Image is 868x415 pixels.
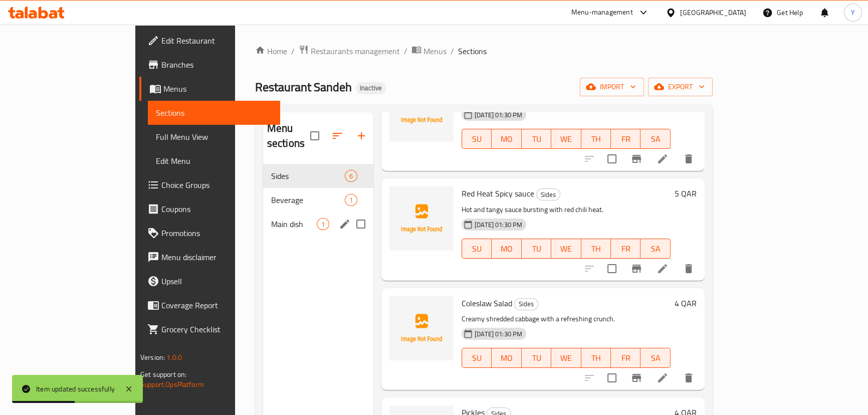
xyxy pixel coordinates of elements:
a: Edit Restaurant [139,29,280,53]
h6: 5 QAR [675,186,697,200]
button: SA [640,348,670,368]
span: TH [585,132,607,146]
span: WE [555,242,577,256]
span: Main dish [271,218,317,230]
span: [DATE] 01:30 PM [471,329,526,339]
span: Select to update [601,148,622,169]
nav: breadcrumb [255,45,713,58]
span: TH [585,242,607,256]
a: Full Menu View [148,125,280,149]
button: TU [522,348,551,368]
button: edit [337,217,352,232]
span: Restaurant Sandeh [255,76,352,98]
button: TH [581,129,611,149]
span: Branches [161,59,272,71]
a: Menus [139,77,280,101]
button: SU [462,348,492,368]
span: SA [644,351,666,365]
button: MO [492,348,521,368]
button: delete [677,147,701,171]
span: Sections [156,107,272,119]
button: FR [611,129,640,149]
button: SU [462,129,492,149]
span: Red Heat Spicy sauce [462,186,534,201]
span: MO [496,351,517,365]
a: Edit Menu [148,149,280,173]
button: WE [551,239,581,259]
span: Edit Menu [156,155,272,167]
span: FR [615,351,636,365]
div: Item updated successfully [36,383,115,394]
span: SU [466,351,488,365]
a: Menus [411,45,447,58]
span: export [656,81,705,93]
span: MO [496,132,517,146]
button: delete [677,257,701,281]
span: Upsell [161,275,272,287]
span: WE [555,132,577,146]
div: Inactive [356,82,386,94]
span: WE [555,351,577,365]
span: 6 [345,171,357,181]
span: Sides [537,189,560,200]
span: SA [644,132,666,146]
h6: 4 QAR [675,296,697,310]
div: Menu-management [571,7,633,19]
span: TU [526,132,547,146]
span: Full Menu View [156,131,272,143]
button: import [580,78,644,96]
a: Sections [148,101,280,125]
button: delete [677,366,701,390]
span: 1 [317,220,329,229]
h2: Menu sections [267,121,310,151]
button: SA [640,129,670,149]
span: Menus [423,45,447,57]
span: TH [585,351,607,365]
button: FR [611,348,640,368]
a: Branches [139,53,280,77]
a: Restaurants management [299,45,400,58]
button: export [648,78,713,96]
button: TU [522,239,551,259]
div: [GEOGRAPHIC_DATA] [680,7,746,18]
div: Main dish1edit [263,212,373,236]
a: Grocery Checklist [139,317,280,341]
button: MO [492,239,521,259]
span: Select all sections [304,125,325,146]
span: FR [615,242,636,256]
span: Menu disclaimer [161,251,272,263]
span: Get support on: [140,368,186,381]
li: / [291,45,295,57]
a: Upsell [139,269,280,293]
button: TH [581,348,611,368]
span: Edit Restaurant [161,35,272,47]
button: MO [492,129,521,149]
span: [DATE] 01:30 PM [471,110,526,120]
li: / [451,45,454,57]
a: Edit menu item [657,263,669,275]
button: Add section [349,124,373,148]
span: Sides [515,298,538,310]
div: items [345,194,357,206]
span: TU [526,351,547,365]
button: TH [581,239,611,259]
a: Menu disclaimer [139,245,280,269]
p: Hot and tangy sauce bursting with red chili heat. [462,203,671,216]
button: WE [551,348,581,368]
span: Menus [163,83,272,95]
button: SU [462,239,492,259]
img: Red Heat Spicy sauce [389,186,454,251]
nav: Menu sections [263,160,373,240]
button: Branch-specific-item [624,366,648,390]
span: import [588,81,636,93]
div: items [345,170,357,182]
span: Select to update [601,258,622,279]
span: Inactive [356,84,386,92]
div: items [317,218,329,230]
span: Coleslaw Salad [462,296,512,311]
div: Sides [271,170,345,182]
span: Beverage [271,194,345,206]
a: Choice Groups [139,173,280,197]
